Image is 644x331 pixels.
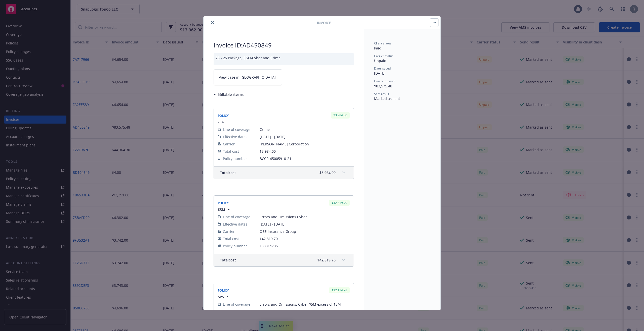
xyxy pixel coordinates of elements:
[260,229,350,234] span: QBE Insurance Group
[218,91,244,98] h3: Billable items
[374,84,392,88] span: $83,575.48
[223,243,247,249] span: Policy number
[374,79,395,83] span: Invoice amount
[260,141,350,147] span: [PERSON_NAME] Corporation
[260,236,278,241] span: $42,819.70
[260,156,350,161] span: BCCR-45005910-21
[223,141,235,147] span: Carrier
[317,20,331,25] span: Invoice
[223,214,250,219] span: Line of coverage
[218,207,225,212] span: $5M
[260,302,350,307] span: Errors and Omissions, Cyber $5M excess of $5M
[220,170,236,175] span: Total cost
[223,309,247,314] span: Effective dates
[260,222,350,227] span: [DATE] - [DATE]
[260,214,350,219] span: Errors and Omissions Cyber
[220,257,236,263] span: Total cost
[329,200,350,206] div: $42,819.70
[374,54,393,58] span: Carrier status
[223,127,250,132] span: Line of coverage
[329,287,350,293] div: $32,114.78
[223,149,239,154] span: Total cost
[260,243,350,249] span: 130014706
[214,91,244,98] div: Billable items
[210,20,216,26] button: close
[218,288,229,293] span: Policy
[214,41,354,49] h2: Invoice ID: AD450849
[214,254,354,266] div: Totalcost$42,819.70
[374,58,386,63] span: Unpaid
[214,167,354,179] div: Totalcost$3,984.00
[374,96,400,101] span: Marked as sent
[374,71,385,76] span: [DATE]
[374,66,391,71] span: Date issued
[260,127,350,132] span: Crime
[218,120,219,125] span: -
[331,112,350,118] div: $3,984.00
[223,229,235,234] span: Carrier
[374,92,389,96] span: Sent result
[223,236,239,241] span: Total cost
[223,222,247,227] span: Effective dates
[374,41,391,45] span: Client status
[218,201,229,205] span: Policy
[218,120,225,125] button: -
[260,149,276,154] span: $3,984.00
[219,75,276,80] span: View case in [GEOGRAPHIC_DATA]
[223,302,250,307] span: Line of coverage
[218,207,231,212] button: $5M
[218,294,230,300] button: 5x5
[317,257,336,263] span: $42,819.70
[319,170,336,175] span: $3,984.00
[223,156,247,161] span: Policy number
[214,53,354,65] div: 25 - 26 Package, E&O-Cyber and Crime
[214,69,282,85] a: View case in [GEOGRAPHIC_DATA]
[260,134,350,139] span: [DATE] - [DATE]
[374,46,381,50] span: Paid
[218,114,229,118] span: Policy
[223,134,247,139] span: Effective dates
[260,309,350,314] span: [DATE] - [DATE]
[218,294,224,300] span: 5x5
